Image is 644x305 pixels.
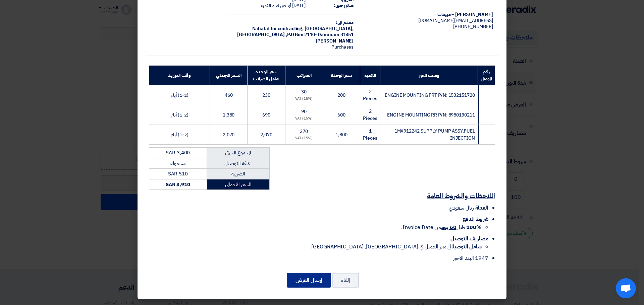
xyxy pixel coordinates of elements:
[223,131,235,138] span: 2,070
[466,223,482,231] strong: 100%
[301,88,307,95] span: 30
[323,66,360,85] th: سعر الوحدة
[363,128,377,142] span: 1 Pieces
[475,204,488,212] span: العملة
[285,66,323,85] th: الضرائب
[449,204,474,212] span: ريال سعودي
[453,23,493,30] span: [PHONE_NUMBER]
[616,278,636,298] div: دردشة مفتوحة
[301,108,307,115] span: 90
[237,25,354,38] span: [GEOGRAPHIC_DATA], [GEOGRAPHIC_DATA] ,P.O Box 2110- Dammam 31451
[360,66,380,85] th: الكمية
[337,111,345,119] span: 600
[171,111,189,119] span: (1-2) أيام
[288,136,320,141] div: (15%) VAT
[453,243,482,251] strong: شامل التوصيل
[288,96,320,102] div: (15%) VAT
[149,243,482,251] li: الى مقر العميل في [GEOGRAPHIC_DATA], [GEOGRAPHIC_DATA]
[316,37,354,45] span: [PERSON_NAME]
[261,2,291,9] span: أو حتى نفاذ الكمية
[168,170,188,177] span: SAR 510
[149,148,207,158] td: SAR 3,400
[207,148,269,158] td: المجموع الجزئي
[223,111,235,119] span: 1,380
[262,111,270,119] span: 690
[248,66,285,85] th: سعر الوحدة شامل الضرائب
[292,2,306,9] span: [DATE]
[450,235,488,243] span: مصاريف التوصيل
[385,92,475,99] span: ENGINE MOUNTING FRT P/N: 1532151720
[463,215,488,223] span: شروط الدفع
[337,92,345,99] span: 200
[207,179,269,190] td: السعر الاجمالي
[149,254,488,262] li: 1947 البند الاخير
[387,111,475,119] span: ENGINE MOUNTING RR P/N: 8980130211
[427,191,495,201] u: الملاحظات والشروط العامة
[166,181,190,188] strong: SAR 3,910
[225,92,233,99] span: 460
[262,92,270,99] span: 230
[300,128,308,135] span: 270
[364,12,493,18] div: [PERSON_NAME] – مبيعات
[288,116,320,122] div: (15%) VAT
[210,66,248,85] th: السعر الاجمالي
[260,131,272,138] span: 2,070
[401,223,482,231] span: خلال من Invoice Date.
[363,88,377,102] span: 2 Pieces
[380,66,478,85] th: وصف المنتج
[331,44,354,51] span: Purchases
[171,131,189,138] span: (1-2) أيام
[418,17,493,24] span: [EMAIL_ADDRESS][DOMAIN_NAME]
[394,128,475,142] span: 1MX912242 SUPPLY PUMP ASSY,FUEL INJECTION
[207,158,269,169] td: تكلفه التوصيل
[363,108,377,122] span: 2 Pieces
[335,131,347,138] span: 1,800
[334,2,354,9] strong: صالح حتى:
[252,25,304,32] span: Nabatat for contracting,
[149,66,210,85] th: وقت التوريد
[336,19,354,26] strong: مقدم الى:
[287,273,331,288] button: إرسال العرض
[332,273,359,288] button: إلغاء
[207,169,269,179] td: الضريبة
[171,92,189,99] span: (1-2) أيام
[478,66,495,85] th: رقم الموديل
[170,160,185,167] span: مشموله
[441,223,456,231] u: 60 يوم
